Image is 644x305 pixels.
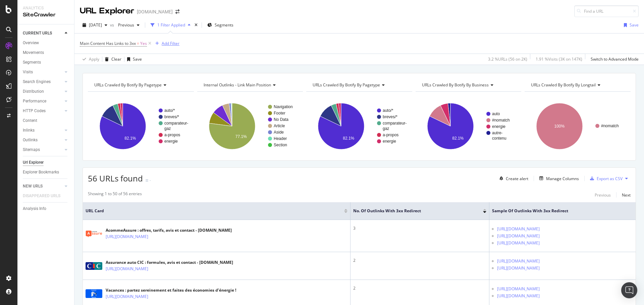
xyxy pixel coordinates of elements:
[525,97,631,155] svg: A chart.
[23,49,69,56] a: Movements
[591,56,639,62] div: Switch to Advanced Mode
[153,40,179,48] button: Add Filter
[536,56,582,62] div: 1.91 % Visits ( 3K on 147K )
[531,82,596,88] span: URLs Crawled By Botify By longtail
[497,233,540,239] a: [URL][DOMAIN_NAME]
[595,191,611,199] button: Previous
[23,69,33,76] div: Visits
[492,131,502,135] text: autre-
[150,177,151,183] div: -
[80,41,136,46] span: Main Content Has Links to 3xx
[497,258,540,264] a: [URL][DOMAIN_NAME]
[23,49,44,56] div: Movements
[102,54,121,65] button: Clear
[89,22,102,28] span: 2025 Sep. 1st
[383,126,389,131] text: gaz
[497,240,540,246] a: [URL][DOMAIN_NAME]
[422,82,489,88] span: URLs Crawled By Botify By business
[137,41,139,46] span: =
[175,9,179,14] div: arrow-right-arrow-left
[110,22,115,28] span: vs
[554,124,565,129] text: 100%
[86,289,102,298] img: main image
[630,22,639,28] div: Save
[274,111,285,116] text: Footer
[497,286,540,292] a: [URL][DOMAIN_NAME]
[601,124,619,128] text: #nomatch
[106,265,148,272] a: [URL][DOMAIN_NAME]
[497,173,528,184] button: Create alert
[164,108,175,113] text: auto/*
[235,134,247,139] text: 77.1%
[506,176,528,181] div: Create alert
[23,59,69,66] a: Segments
[23,40,39,47] div: Overview
[23,78,63,85] a: Search Engines
[23,69,63,76] a: Visits
[546,176,579,181] div: Manage Columns
[274,117,288,122] text: No Data
[197,97,303,155] svg: A chart.
[106,293,148,300] a: [URL][DOMAIN_NAME]
[23,88,44,95] div: Distribution
[383,121,407,126] text: comparateur-
[274,143,287,147] text: Section
[492,118,510,123] text: #nomatch
[497,226,540,232] a: [URL][DOMAIN_NAME]
[106,227,232,233] div: AcommeAssure : offres, tarifs, avis et contact - [DOMAIN_NAME]
[587,173,623,184] button: Export as CSV
[23,98,63,105] a: Performance
[383,115,397,119] text: breves/*
[162,41,179,46] div: Add Filter
[80,54,99,65] button: Apply
[353,208,473,214] span: No. of Outlinks with 3xx Redirect
[106,233,148,240] a: [URL][DOMAIN_NAME]
[157,22,185,28] div: 1 Filter Applied
[164,126,171,131] text: gaz
[23,40,69,47] a: Overview
[111,56,121,62] div: Clear
[597,176,623,181] div: Export as CSV
[23,11,69,19] div: SiteCrawler
[23,193,60,200] div: DISAPPEARED URLS
[164,139,178,144] text: energie
[88,173,143,184] span: 56 URLs found
[205,20,236,30] button: Segments
[383,139,396,144] text: energie
[274,124,285,128] text: Article
[23,127,63,134] a: Inlinks
[274,104,293,109] text: Navigation
[115,22,134,28] span: Previous
[23,137,63,144] a: Outlinks
[106,259,233,265] div: Assurance auto CIC : formules, avis et contact - [DOMAIN_NAME]
[23,146,63,153] a: Sitemaps
[621,282,637,298] div: Open Intercom Messenger
[215,22,233,28] span: Segments
[164,115,179,119] text: breves/*
[353,285,486,291] div: 2
[274,136,287,141] text: Header
[23,117,37,124] div: Content
[80,20,110,30] button: [DATE]
[23,127,35,134] div: Inlinks
[88,97,194,155] svg: A chart.
[452,136,464,141] text: 82.1%
[23,137,38,144] div: Outlinks
[537,174,579,182] button: Manage Columns
[23,30,52,37] div: CURRENT URLS
[146,179,148,181] img: Equal
[89,56,99,62] div: Apply
[492,124,505,129] text: energie
[86,262,102,270] img: main image
[383,108,393,113] text: auto/*
[383,133,398,137] text: a-propos
[343,136,354,141] text: 82.1%
[137,8,173,15] div: [DOMAIN_NAME]
[274,130,284,135] text: Aside
[530,80,625,90] h4: URLs Crawled By Botify By longtail
[595,192,611,198] div: Previous
[23,117,69,124] a: Content
[416,97,522,155] div: A chart.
